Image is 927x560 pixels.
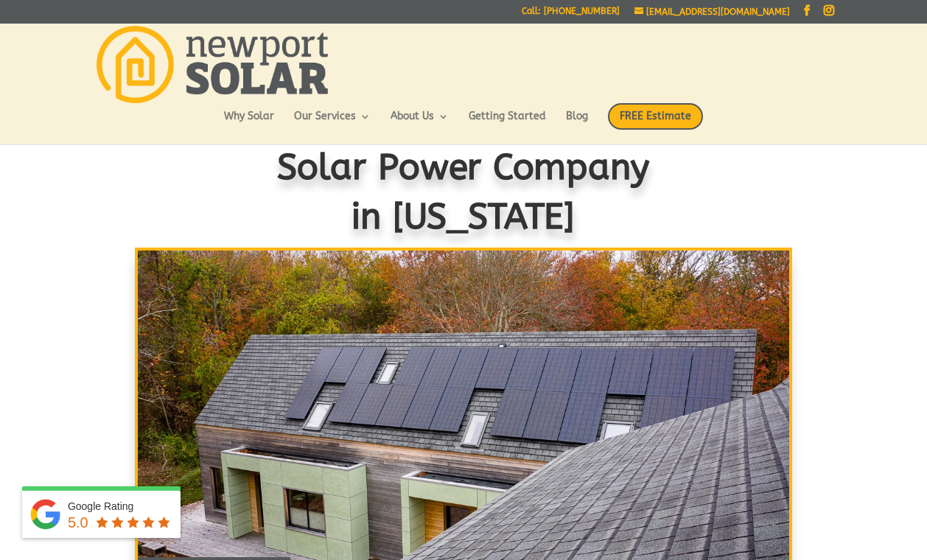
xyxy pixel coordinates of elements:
a: FREE Estimate [608,103,703,144]
img: Newport Solar | Solar Energy Optimized. [97,26,328,103]
span: FREE Estimate [608,103,703,130]
a: Blog [566,111,588,136]
div: Google Rating [68,499,173,514]
span: 5.0 [68,514,88,531]
span: Solar Power Company in [US_STATE] [277,147,650,238]
a: [EMAIL_ADDRESS][DOMAIN_NAME] [634,7,790,17]
a: Call: [PHONE_NUMBER] [522,7,620,22]
a: About Us [391,111,449,136]
a: Why Solar [224,111,274,136]
a: Our Services [294,111,371,136]
a: Getting Started [469,111,546,136]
